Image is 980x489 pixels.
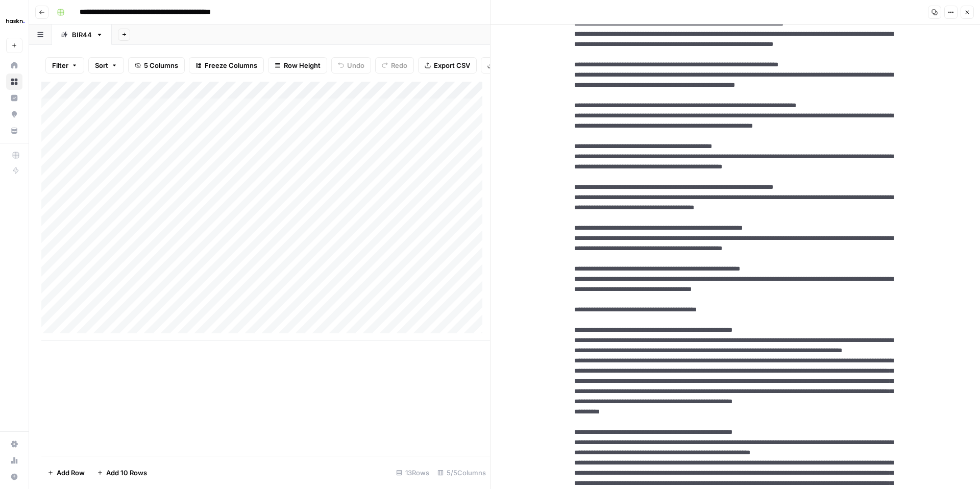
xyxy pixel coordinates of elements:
a: Insights [6,90,22,106]
button: Freeze Columns [189,57,264,74]
button: Sort [88,57,124,74]
a: Opportunities [6,106,22,123]
div: BIR44 [72,30,92,40]
a: Usage [6,452,22,469]
span: Add Row [57,468,85,478]
span: Add 10 Rows [106,468,147,478]
a: Home [6,57,22,74]
button: Help + Support [6,469,22,485]
a: Your Data [6,123,22,139]
button: Undo [331,57,371,74]
button: Filter [45,57,84,74]
a: BIR44 [52,25,112,45]
button: Export CSV [418,57,477,74]
span: Filter [52,60,68,70]
a: Browse [6,74,22,90]
button: Add Row [41,464,91,481]
span: Redo [391,60,407,70]
span: Row Height [284,60,321,70]
span: Undo [347,60,364,70]
button: Add 10 Rows [91,464,153,481]
button: Workspace: Haskn [6,8,22,34]
button: Redo [375,57,414,74]
span: Sort [95,60,108,70]
div: 5/5 Columns [433,464,490,481]
button: 5 Columns [128,57,185,74]
span: 5 Columns [144,60,178,70]
a: Settings [6,436,22,452]
div: 13 Rows [392,464,433,481]
button: Row Height [268,57,327,74]
span: Export CSV [434,60,470,70]
span: Freeze Columns [205,60,257,70]
img: Haskn Logo [6,12,24,30]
